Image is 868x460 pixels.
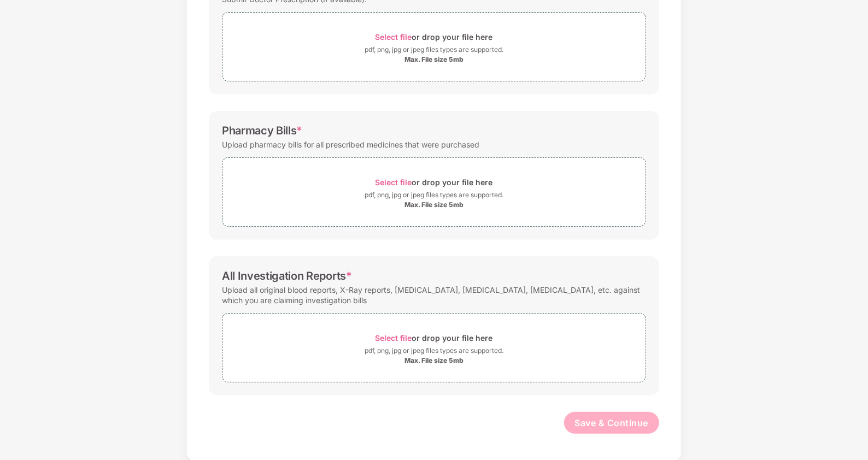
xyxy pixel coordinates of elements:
[365,345,503,356] div: pdf, png, jpg or jpeg files types are supported.
[365,190,503,200] div: pdf, png, jpg or jpeg files types are supported.
[376,331,493,345] div: or drop your file here
[376,178,412,187] span: Select file
[222,137,479,152] div: Upload pharmacy bills for all prescribed medicines that were purchased
[222,269,352,282] div: All Investigation Reports
[222,282,646,308] div: Upload all original blood reports, X-Ray reports, [MEDICAL_DATA], [MEDICAL_DATA], [MEDICAL_DATA],...
[222,21,646,73] span: Select fileor drop your file herepdf, png, jpg or jpeg files types are supported.Max. File size 5mb
[365,44,503,55] div: pdf, png, jpg or jpeg files types are supported.
[404,55,464,64] div: Max. File size 5mb
[376,333,412,343] span: Select file
[376,175,493,190] div: or drop your file here
[404,356,464,365] div: Max. File size 5mb
[564,412,660,434] button: Save & Continue
[376,30,493,44] div: or drop your file here
[404,200,464,209] div: Max. File size 5mb
[222,322,646,374] span: Select fileor drop your file herepdf, png, jpg or jpeg files types are supported.Max. File size 5mb
[222,166,646,218] span: Select fileor drop your file herepdf, png, jpg or jpeg files types are supported.Max. File size 5mb
[376,32,412,42] span: Select file
[222,124,302,137] div: Pharmacy Bills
